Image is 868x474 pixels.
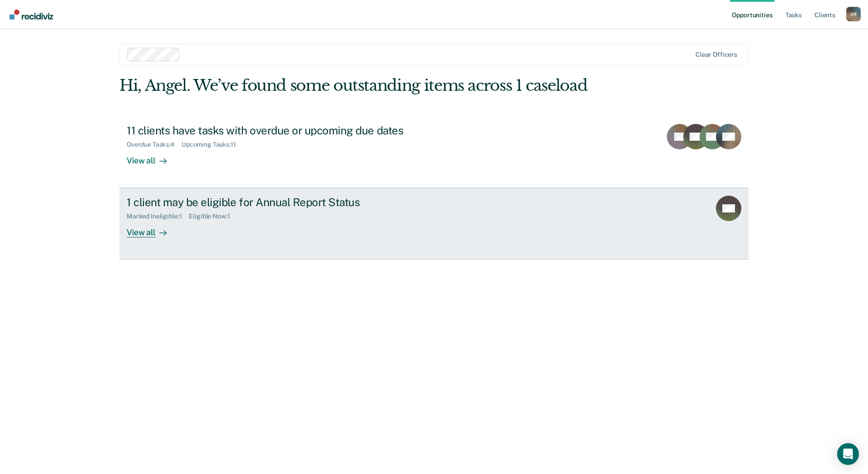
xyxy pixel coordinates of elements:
[119,117,749,188] a: 11 clients have tasks with overdue or upcoming due datesOverdue Tasks:4Upcoming Tasks:11View all
[10,10,53,20] img: Recidiviz
[119,76,623,95] div: Hi, Angel. We’ve found some outstanding items across 1 caseload
[846,7,861,21] div: A R
[127,141,182,148] div: Overdue Tasks : 4
[695,51,737,59] div: Clear officers
[127,148,178,166] div: View all
[189,212,237,220] div: Eligible Now : 1
[127,212,189,220] div: Marked Ineligible : 1
[846,7,861,21] button: Profile dropdown button
[837,443,859,465] div: Open Intercom Messenger
[127,124,445,137] div: 11 clients have tasks with overdue or upcoming due dates
[127,196,445,209] div: 1 client may be eligible for Annual Report Status
[127,220,178,238] div: View all
[119,188,749,260] a: 1 client may be eligible for Annual Report StatusMarked Ineligible:1Eligible Now:1View all
[182,141,243,148] div: Upcoming Tasks : 11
